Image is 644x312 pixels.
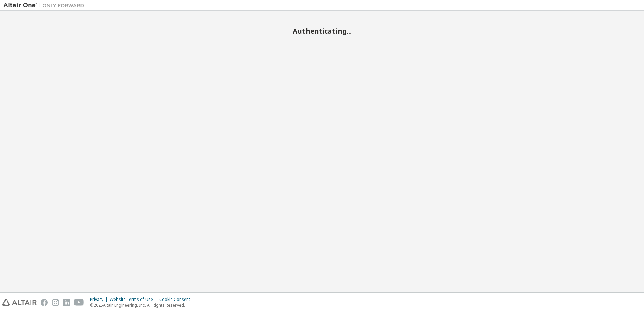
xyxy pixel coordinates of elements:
[74,299,84,306] img: youtube.svg
[3,2,88,9] img: Altair One
[90,302,194,308] p: © 2025 Altair Engineering, Inc. All Rights Reserved.
[159,297,194,302] div: Cookie Consent
[2,299,37,306] img: altair_logo.svg
[41,299,48,306] img: facebook.svg
[110,297,159,302] div: Website Terms of Use
[52,299,59,306] img: instagram.svg
[63,299,70,306] img: linkedin.svg
[90,297,110,302] div: Privacy
[3,27,641,35] h2: Authenticating...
